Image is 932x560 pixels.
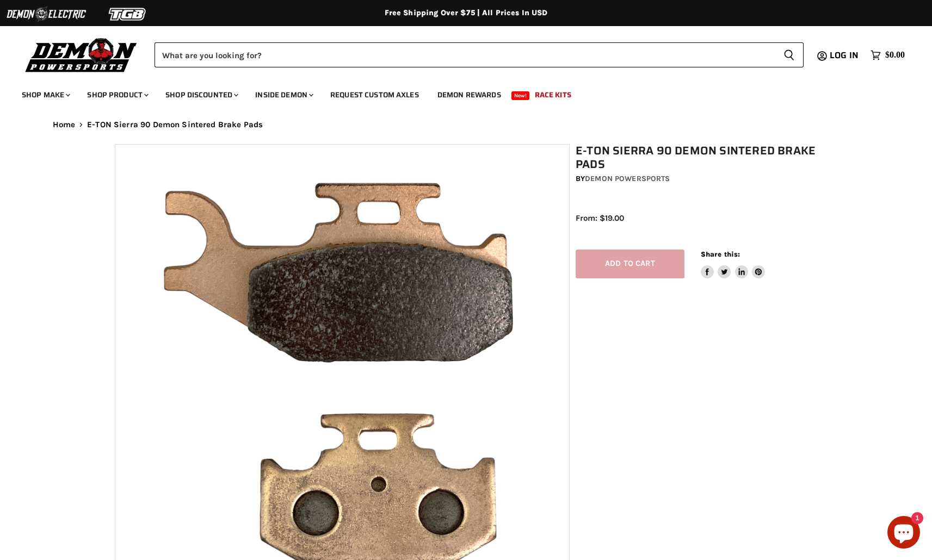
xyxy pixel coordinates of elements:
[31,120,902,129] nav: Breadcrumbs
[53,120,76,129] a: Home
[31,8,902,18] div: Free Shipping Over $75 | All Prices In USD
[865,47,910,63] a: $0.00
[585,174,670,183] a: Demon Powersports
[157,84,245,106] a: Shop Discounted
[429,84,509,106] a: Demon Rewards
[87,4,169,24] img: TGB Logo 2
[322,84,427,106] a: Request Custom Axles
[14,84,77,106] a: Shop Make
[22,35,141,74] img: Demon Powersports
[527,84,579,106] a: Race Kits
[155,42,804,67] form: Product
[830,48,859,62] span: Log in
[87,120,263,129] span: E-TON Sierra 90 Demon Sintered Brake Pads
[885,50,905,60] span: $0.00
[825,51,865,60] a: Log in
[775,42,804,67] button: Search
[701,250,740,258] span: Share this:
[576,173,824,185] div: by
[576,213,624,223] span: From: $19.00
[5,4,87,24] img: Demon Electric Logo 2
[14,79,902,106] ul: Main menu
[511,91,530,100] span: New!
[79,84,155,106] a: Shop Product
[247,84,320,106] a: Inside Demon
[155,42,775,67] input: Search
[576,144,824,171] h1: E-TON Sierra 90 Demon Sintered Brake Pads
[884,516,923,551] inbox-online-store-chat: Shopify online store chat
[701,250,766,278] aside: Share this:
